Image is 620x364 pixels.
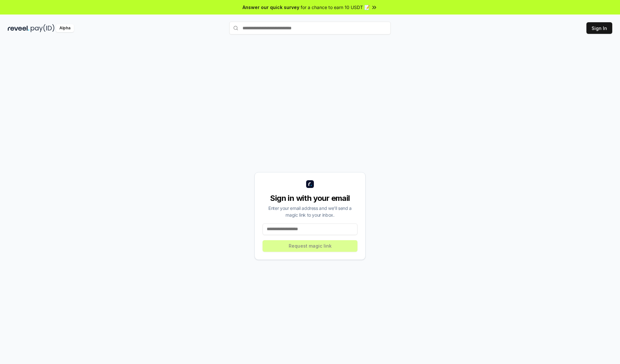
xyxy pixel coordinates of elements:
img: pay_id [31,24,55,32]
img: reveel_dark [8,24,29,32]
div: Alpha [56,24,74,32]
div: Enter your email address and we’ll send a magic link to your inbox. [263,205,357,218]
span: for a chance to earn 10 USDT 📝 [301,4,370,11]
img: logo_small [306,180,314,188]
button: Sign In [586,22,612,34]
div: Sign in with your email [263,193,357,203]
span: Answer our quick survey [243,4,299,11]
